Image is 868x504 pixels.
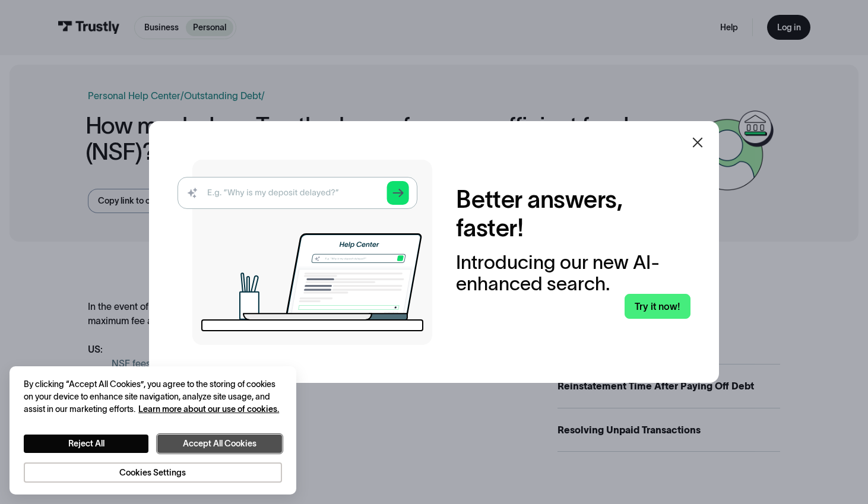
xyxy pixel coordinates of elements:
button: Accept All Cookies [157,435,282,452]
button: Reject All [24,435,148,452]
button: Cookies Settings [24,462,282,483]
div: Cookie banner [9,366,296,495]
div: Privacy [24,378,282,483]
div: Introducing our new AI-enhanced search. [456,252,690,294]
a: Try it now! [625,294,690,319]
a: More information about your privacy, opens in a new tab [138,404,279,414]
div: By clicking “Accept All Cookies”, you agree to the storing of cookies on your device to enhance s... [24,378,282,416]
h2: Better answers, faster! [456,185,690,243]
